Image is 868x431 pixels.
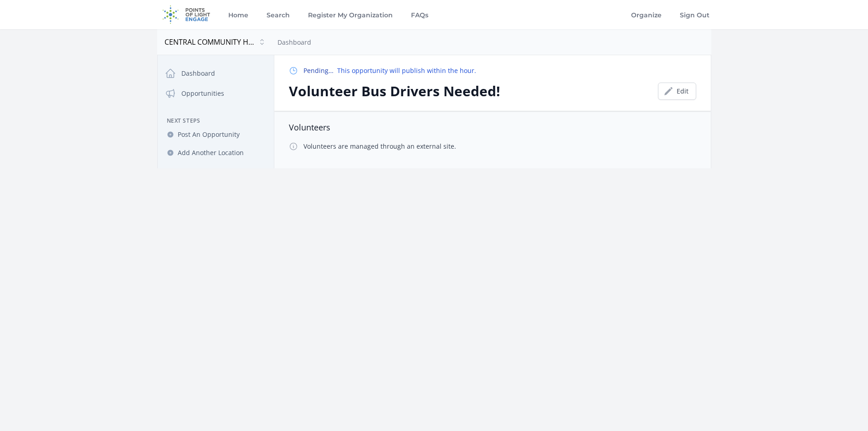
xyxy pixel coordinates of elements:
p: Volunteers are managed through an external site. [303,142,456,151]
a: Dashboard [161,64,270,83]
h2: Volunteer Bus Drivers Needed! [289,83,651,99]
p: This opportunity will publish within the hour. [303,66,476,75]
a: Opportunities [161,84,270,103]
nav: Breadcrumb [277,36,311,47]
h3: Next Steps [161,117,270,125]
a: Dashboard [277,38,311,47]
button: CENTRAL COMMUNITY HOUSE OF COLUMBUS INC [161,33,270,51]
a: Edit [658,83,696,100]
a: Post An Opportunity [161,126,270,143]
a: Add Another Location [161,145,270,161]
strong: Pending… [303,66,334,75]
h3: Volunteers [289,122,696,133]
span: Add Another Location [178,148,244,157]
span: Post An Opportunity [178,130,240,139]
span: CENTRAL COMMUNITY HOUSE OF COLUMBUS INC [164,36,256,47]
